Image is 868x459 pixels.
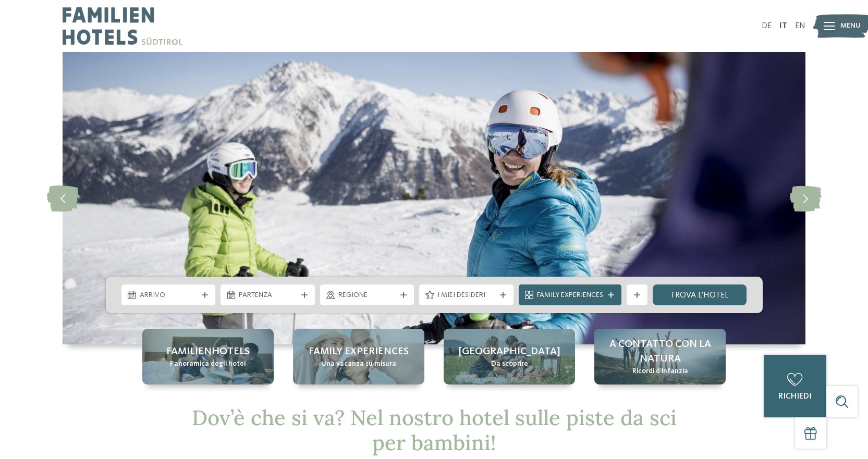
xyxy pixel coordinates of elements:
span: Menu [840,21,861,31]
span: [GEOGRAPHIC_DATA] [459,344,560,359]
a: DE [762,22,772,30]
span: Partenza [239,290,297,301]
a: EN [795,22,805,30]
span: richiedi [778,392,812,401]
span: Dov’è che si va? Nel nostro hotel sulle piste da sci per bambini! [192,404,677,456]
span: I miei desideri [437,290,495,301]
span: Regione [338,290,396,301]
span: Da scoprire [491,359,528,369]
a: Hotel sulle piste da sci per bambini: divertimento senza confini [GEOGRAPHIC_DATA] Da scoprire [444,329,575,384]
span: Panoramica degli hotel [170,359,246,369]
span: Family Experiences [537,290,603,301]
a: Hotel sulle piste da sci per bambini: divertimento senza confini Family experiences Una vacanza s... [293,329,424,384]
span: Family experiences [309,344,409,359]
span: Una vacanza su misura [321,359,396,369]
span: Ricordi d’infanzia [632,366,688,377]
a: Hotel sulle piste da sci per bambini: divertimento senza confini A contatto con la natura Ricordi... [594,329,726,384]
img: Hotel sulle piste da sci per bambini: divertimento senza confini [63,52,805,344]
span: A contatto con la natura [605,337,715,366]
a: richiedi [764,355,826,417]
a: IT [779,22,787,30]
a: Hotel sulle piste da sci per bambini: divertimento senza confini Familienhotels Panoramica degli ... [142,329,274,384]
a: trova l’hotel [653,284,747,305]
span: Familienhotels [166,344,250,359]
span: Arrivo [140,290,198,301]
